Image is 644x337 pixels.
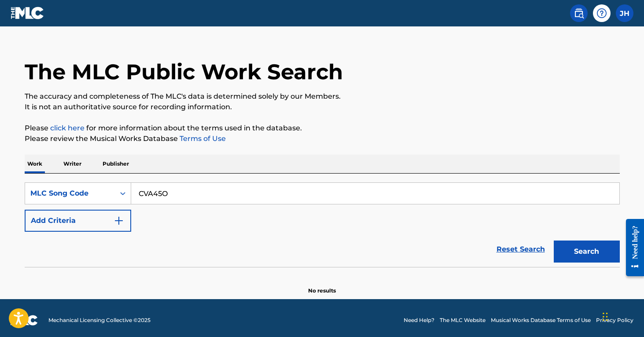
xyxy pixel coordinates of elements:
a: Reset Search [492,240,549,259]
button: Add Criteria [25,210,131,232]
img: 9d2ae6d4665cec9f34b9.svg [114,215,124,226]
a: Privacy Policy [596,316,633,324]
span: Mechanical Licensing Collective © 2025 [48,316,151,324]
h1: The MLC Public Work Search [25,59,343,85]
p: Please review the Musical Works Database [25,133,620,144]
img: search [574,8,584,19]
div: Help [593,4,611,22]
a: Terms of Use [178,134,226,143]
p: Work [25,155,45,173]
a: Musical Works Database Terms of Use [491,316,591,324]
p: No results [308,276,336,295]
p: Please for more information about the terms used in the database. [25,123,620,133]
div: MLC Song Code [30,188,110,199]
p: It is not an authoritative source for recording information. [25,102,620,112]
iframe: Resource Center [619,211,644,284]
p: Writer [61,155,84,173]
iframe: Chat Widget [600,295,644,337]
img: help [596,8,607,19]
button: Search [554,241,620,263]
a: Public Search [570,4,588,22]
a: Need Help? [404,316,434,324]
p: Publisher [100,155,132,173]
a: click here [50,124,85,132]
div: User Menu [616,4,633,22]
form: Search Form [25,182,620,267]
a: The MLC Website [440,316,486,324]
p: The accuracy and completeness of The MLC's data is determined solely by our Members. [25,91,620,102]
img: MLC Logo [11,7,44,19]
div: Drag [603,304,608,330]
